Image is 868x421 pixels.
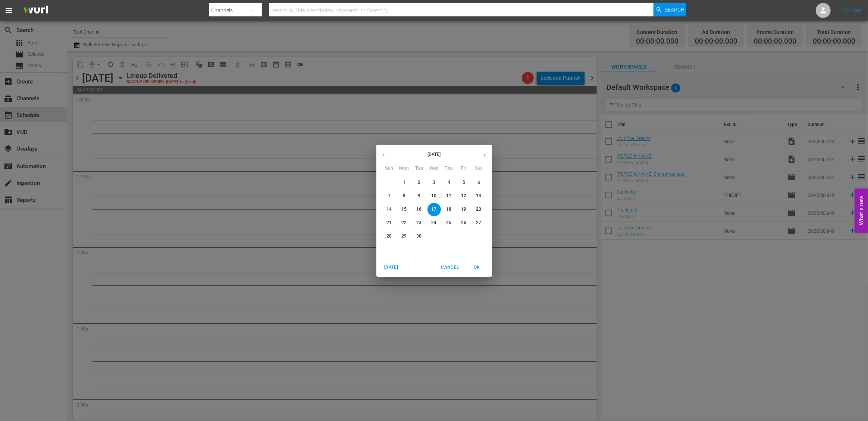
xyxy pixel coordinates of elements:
button: 17 [427,203,441,216]
button: 29 [398,230,411,243]
button: 30 [413,230,426,243]
p: 3 [433,179,435,186]
button: 22 [398,216,411,230]
button: Cancel [438,261,462,274]
button: Open Feedback Widget [855,188,868,233]
button: 3 [427,176,441,189]
p: 4 [448,179,450,186]
p: 28 [386,233,392,239]
span: Sat [472,165,486,172]
p: 22 [401,220,407,226]
button: 16 [413,203,426,216]
span: Cancel [441,264,459,271]
p: 17 [431,206,436,213]
p: 13 [476,193,481,199]
button: 12 [457,189,471,203]
span: menu [4,6,13,15]
button: 18 [442,203,456,216]
button: 23 [413,216,426,230]
span: Search [665,3,684,16]
button: 26 [457,216,471,230]
span: Sun [383,165,396,172]
button: 4 [442,176,456,189]
button: 20 [472,203,486,216]
span: Tue [413,165,426,172]
p: 10 [431,193,436,199]
p: 20 [476,206,481,213]
p: 8 [403,193,405,199]
p: 9 [418,193,420,199]
button: 19 [457,203,471,216]
button: 5 [457,176,471,189]
button: 6 [472,176,486,189]
button: 28 [383,230,396,243]
button: 21 [383,216,396,230]
p: 26 [461,220,466,226]
span: Thu [442,165,456,172]
button: 27 [472,216,486,230]
p: 30 [416,233,422,239]
button: 14 [383,203,396,216]
p: 2 [418,179,420,186]
button: 9 [413,189,426,203]
button: 13 [472,189,486,203]
button: 2 [413,176,426,189]
button: [DATE] [379,261,403,274]
p: 25 [446,220,451,226]
span: OK [468,264,486,271]
p: 11 [446,193,451,199]
button: 15 [398,203,411,216]
button: 25 [442,216,456,230]
p: 7 [388,193,391,199]
p: 19 [461,206,466,213]
button: OK [465,261,489,274]
p: 14 [386,206,392,213]
button: 11 [442,189,456,203]
button: 10 [427,189,441,203]
button: 8 [398,189,411,203]
a: Sign Out [842,7,861,13]
img: ans4CAIJ8jUAAAAAAAAAAAAAAAAAAAAAAAAgQb4GAAAAAAAAAAAAAAAAAAAAAAAAJMjXAAAAAAAAAAAAAAAAAAAAAAAAgAT5G... [18,2,54,19]
button: 24 [427,216,441,230]
p: 6 [477,179,480,186]
p: 15 [401,206,407,213]
p: 1 [403,179,405,186]
p: 16 [416,206,422,213]
p: 5 [463,179,465,186]
button: 1 [398,176,411,189]
span: Wed [427,165,441,172]
button: 7 [383,189,396,203]
span: Fri [457,165,471,172]
p: 29 [401,233,407,239]
p: 23 [416,220,422,226]
span: [DATE] [382,264,400,271]
span: Mon [398,165,411,172]
p: 21 [386,220,392,226]
p: 24 [431,220,436,226]
p: 12 [461,193,466,199]
p: 27 [476,220,481,226]
p: 18 [446,206,451,213]
p: [DATE] [391,151,477,158]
